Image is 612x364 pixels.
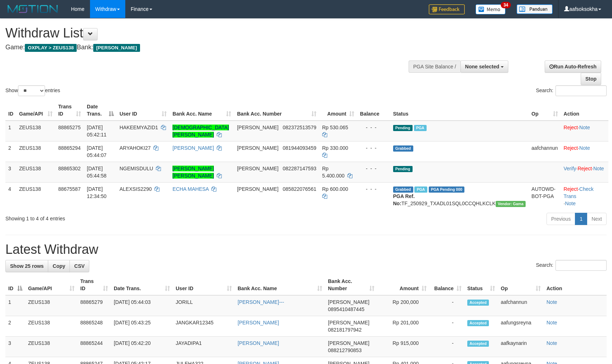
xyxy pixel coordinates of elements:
[577,166,592,171] a: Reject
[93,44,140,52] span: [PERSON_NAME]
[234,100,319,121] th: Bank Acc. Number: activate to sort column ascending
[429,295,464,316] td: -
[283,125,316,130] span: Copy 082372513579 to clipboard
[5,182,16,210] td: 4
[58,186,81,192] span: 88675587
[575,213,587,225] a: 1
[429,275,464,295] th: Balance: activate to sort column ascending
[581,73,601,85] a: Stop
[328,347,361,353] span: Copy 088212790853 to clipboard
[117,100,170,121] th: User ID: activate to sort column ascending
[235,275,325,295] th: Bank Acc. Name: activate to sort column ascending
[467,320,489,326] span: Accepted
[5,316,25,337] td: 2
[328,327,361,333] span: Copy 082181797942 to clipboard
[501,2,510,8] span: 34
[5,100,16,121] th: ID
[237,166,278,171] span: [PERSON_NAME]
[544,275,607,295] th: Action
[498,337,544,357] td: aafkaynarin
[111,316,173,337] td: [DATE] 05:43:25
[360,124,387,131] div: - - -
[409,60,460,73] div: PGA Site Balance /
[328,320,369,325] span: [PERSON_NAME]
[170,100,234,121] th: Bank Acc. Name: activate to sort column ascending
[546,320,557,325] a: Note
[377,316,429,337] td: Rp 201,000
[429,316,464,337] td: -
[84,100,117,121] th: Date Trans.: activate to sort column descending
[5,275,25,295] th: ID: activate to sort column descending
[5,337,25,357] td: 3
[173,275,235,295] th: User ID: activate to sort column ascending
[120,125,158,130] span: HAKEEMYAZID1
[173,295,235,316] td: JORILL
[498,275,544,295] th: Op: activate to sort column ascending
[545,60,601,73] a: Run Auto-Refresh
[5,295,25,316] td: 1
[172,145,214,151] a: [PERSON_NAME]
[16,121,55,141] td: ZEUS138
[360,144,387,152] div: - - -
[87,125,107,138] span: [DATE] 05:42:11
[77,337,111,357] td: 88865244
[16,100,55,121] th: Game/API: activate to sort column ascending
[564,186,594,199] a: Check Trans
[10,263,44,269] span: Show 25 rows
[172,125,229,138] a: [DEMOGRAPHIC_DATA][PERSON_NAME]
[565,201,576,206] a: Note
[393,125,413,131] span: Pending
[25,337,77,357] td: ZEUS138
[393,145,413,152] span: Grabbed
[16,141,55,162] td: ZEUS138
[322,166,345,179] span: Rp 5.400.000
[528,182,561,210] td: AUTOWD-BOT-PGA
[536,85,607,96] label: Search:
[377,337,429,357] td: Rp 915,000
[53,263,65,269] span: Copy
[498,316,544,337] td: aafungsreyna
[25,275,77,295] th: Game/API: activate to sort column ascending
[5,242,607,257] h1: Latest Withdraw
[414,187,427,193] span: Marked by aafpengsreynich
[5,162,16,182] td: 3
[5,26,401,40] h1: Withdraw List
[111,295,173,316] td: [DATE] 05:44:03
[87,145,107,158] span: [DATE] 05:44:07
[77,295,111,316] td: 88865279
[393,187,413,193] span: Grabbed
[390,182,529,210] td: TF_250929_TXADL01SQL0CCQHLKCLK
[564,166,576,171] a: Verify
[498,295,544,316] td: aafchannun
[564,186,578,192] a: Reject
[393,193,415,206] b: PGA Ref. No:
[87,186,107,199] span: [DATE] 12:34:50
[173,337,235,357] td: JAYADIPA1
[77,316,111,337] td: 88865248
[517,4,553,14] img: panduan.png
[58,145,81,151] span: 88865294
[360,165,387,172] div: - - -
[5,141,16,162] td: 2
[5,44,401,51] h4: Game: Bank:
[555,260,607,271] input: Search:
[16,182,55,210] td: ZEUS138
[5,85,60,96] label: Show entries
[465,64,499,69] span: None selected
[328,299,369,305] span: [PERSON_NAME]
[555,85,607,96] input: Search:
[48,260,70,272] a: Copy
[283,166,316,171] span: Copy 082287147593 to clipboard
[319,100,357,121] th: Amount: activate to sort column ascending
[528,100,561,121] th: Op: activate to sort column ascending
[546,340,557,346] a: Note
[74,263,85,269] span: CSV
[561,121,608,141] td: ·
[390,100,529,121] th: Status
[476,4,506,14] img: Button%20Memo.svg
[120,186,152,192] span: ALEXSIS2290
[5,260,48,272] a: Show 25 rows
[237,186,278,192] span: [PERSON_NAME]
[283,186,316,192] span: Copy 085822076561 to clipboard
[18,85,45,96] select: Showentries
